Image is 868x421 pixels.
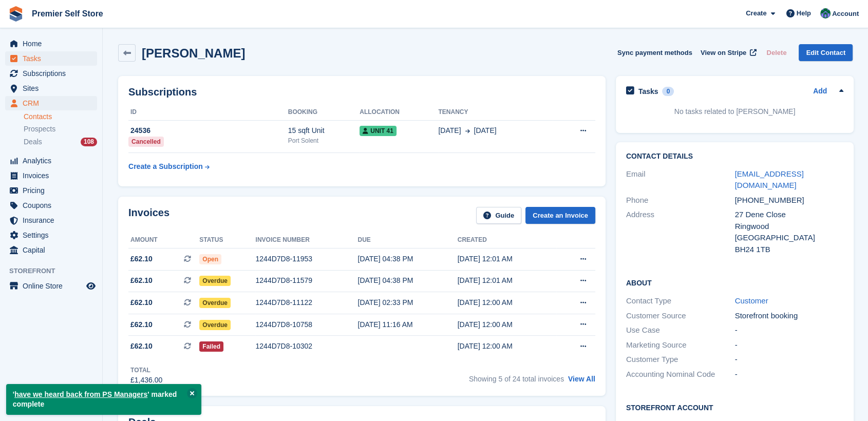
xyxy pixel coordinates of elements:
a: Contacts [24,112,97,122]
button: Delete [762,44,790,61]
div: Create a Subscription [128,161,203,172]
th: Booking [288,104,360,121]
th: Tenancy [438,104,553,121]
span: Pricing [23,183,84,198]
a: have we heard back from PS Managers [14,390,147,398]
a: menu [5,198,97,213]
a: menu [5,36,97,51]
div: Marketing Source [626,339,735,351]
img: stora-icon-8386f47178a22dfd0bd8f6a31ec36ba5ce8667c1dd55bd0f319d3a0aa187defe.svg [8,6,24,22]
p: ' ' marked complete [6,384,201,415]
span: Analytics [23,154,84,168]
div: - [734,339,843,351]
span: Online Store [23,279,84,293]
h2: Invoices [128,207,169,224]
div: [DATE] 12:00 AM [458,319,557,330]
span: £62.10 [130,254,153,264]
h2: Storefront Account [626,402,843,412]
a: Create an Invoice [525,207,595,224]
a: [EMAIL_ADDRESS][DOMAIN_NAME] [734,169,803,190]
a: menu [5,81,97,95]
span: Home [23,36,84,51]
div: Port Solent [288,136,360,145]
h2: About [626,277,843,288]
div: [DATE] 12:00 AM [458,297,557,308]
div: [GEOGRAPHIC_DATA] [734,232,843,244]
div: Storefront booking [734,310,843,322]
th: Allocation [360,104,438,121]
a: Guide [476,207,521,224]
span: Overdue [199,276,231,286]
span: £62.10 [130,275,153,286]
h2: Tasks [638,87,658,96]
p: No tasks related to [PERSON_NAME] [626,106,843,117]
h2: Contact Details [626,152,843,161]
img: Jo Granger [820,8,831,18]
a: View All [568,375,595,383]
span: [DATE] [438,125,461,136]
span: Deals [24,137,42,147]
div: Contact Type [626,295,735,307]
span: Unit 41 [360,126,397,136]
div: Phone [626,195,735,206]
a: menu [5,96,97,110]
div: Cancelled [128,137,164,147]
a: Add [813,86,827,98]
th: Amount [128,232,199,248]
div: 1244D7D8-11579 [255,275,357,286]
div: [DATE] 02:33 PM [357,297,457,308]
button: Sync payment methods [617,44,692,61]
span: CRM [23,96,84,110]
span: Overdue [199,298,231,308]
div: Use Case [626,324,735,336]
span: Tasks [23,51,84,66]
span: [DATE] [474,125,496,136]
a: Deals 108 [24,137,97,147]
span: £62.10 [130,319,153,330]
div: Customer Type [626,354,735,366]
div: Customer Source [626,310,735,322]
div: 1244D7D8-11953 [255,254,357,264]
div: [DATE] 04:38 PM [357,254,457,264]
span: Storefront [9,266,102,276]
th: Invoice number [255,232,357,248]
div: 108 [81,138,97,146]
a: menu [5,66,97,81]
a: Prospects [24,124,97,135]
div: Email [626,168,735,192]
th: Due [357,232,457,248]
div: 1244D7D8-10302 [255,341,357,352]
span: Account [832,9,859,19]
div: [DATE] 11:16 AM [357,319,457,330]
div: [DATE] 12:01 AM [458,275,557,286]
span: Prospects [24,124,55,134]
a: menu [5,154,97,168]
div: [DATE] 12:00 AM [458,341,557,352]
span: Create [746,8,766,18]
div: 1244D7D8-10758 [255,319,357,330]
span: Invoices [23,168,84,183]
div: 0 [662,87,674,96]
a: Customer [734,296,768,305]
a: Create a Subscription [128,157,210,176]
div: 15 sqft Unit [288,125,360,136]
span: £62.10 [130,341,153,352]
a: Edit Contact [799,44,853,61]
span: Subscriptions [23,66,84,81]
th: Created [458,232,557,248]
div: [PHONE_NUMBER] [734,195,843,206]
span: Settings [23,228,84,242]
span: Sites [23,81,84,95]
th: Status [199,232,255,248]
a: menu [5,183,97,198]
div: 1244D7D8-11122 [255,297,357,308]
a: menu [5,243,97,257]
h2: Subscriptions [128,86,595,98]
div: £1,436.00 [130,375,162,386]
div: BH24 1TB [734,244,843,256]
span: Capital [23,243,84,257]
span: Help [797,8,811,18]
div: [DATE] 04:38 PM [357,275,457,286]
a: menu [5,228,97,242]
div: Total [130,366,162,375]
